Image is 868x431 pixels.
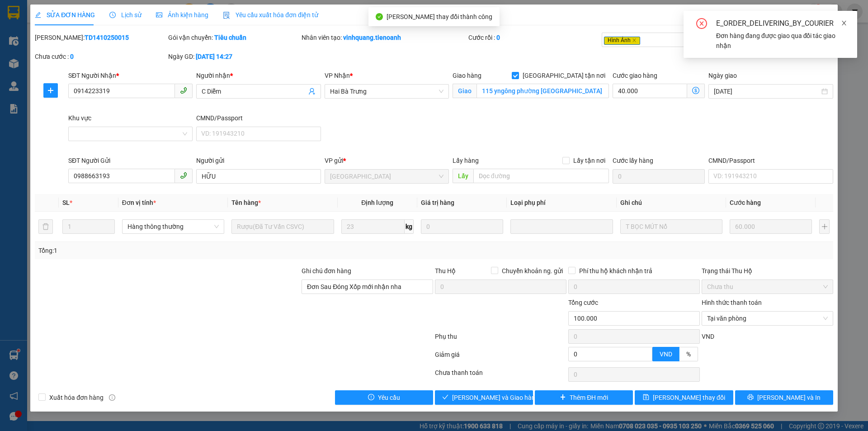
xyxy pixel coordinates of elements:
[570,393,608,403] span: Thêm ĐH mới
[196,156,321,166] div: Người gửi
[507,194,616,212] th: Loại phụ phí
[302,33,467,43] div: Nhân viên tạo:
[716,18,846,29] div: E_ORDER_DELIVERING_BY_COURIER
[421,199,454,206] span: Giá trị hàng
[435,267,456,275] span: Thu Hộ
[735,390,833,405] button: printer[PERSON_NAME] và In
[453,84,476,98] span: Giao
[716,31,846,51] div: Đơn hàng đang được giao qua đối tác giao nhận
[535,390,633,405] button: plusThêm ĐH mới
[330,170,443,183] span: Thủ Đức
[421,219,503,234] input: 0
[613,157,653,164] label: Cước lấy hàng
[35,52,166,62] div: Chưa cước :
[702,266,833,276] div: Trạng thái Thu Hộ
[378,393,400,403] span: Yêu cầu
[730,219,812,234] input: 0
[168,33,300,43] div: Gói vận chuyển:
[35,33,166,43] div: [PERSON_NAME]:
[747,394,754,401] span: printer
[368,394,374,401] span: exclamation-circle
[620,219,722,234] input: Ghi Chú
[85,34,129,41] b: TD1410250015
[196,113,321,123] div: CMND/Passport
[519,71,609,81] span: [GEOGRAPHIC_DATA] tận nơi
[498,266,566,276] span: Chuyển khoản ng. gửi
[708,156,833,166] div: CMND/Passport
[325,156,449,166] div: VP gửi
[68,113,193,123] div: Khu vực
[35,11,95,19] span: SỬA ĐƠN HÀNG
[434,350,567,365] div: Giảm giá
[68,156,193,166] div: SĐT Người Gửi
[560,394,566,401] span: plus
[442,394,448,401] span: check
[452,393,539,403] span: [PERSON_NAME] và Giao hàng
[62,199,70,206] span: SL
[168,52,300,62] div: Ngày GD:
[127,220,219,233] span: Hàng thông thường
[109,12,116,18] span: clock-circle
[223,12,230,19] img: icon
[576,266,656,276] span: Phí thu hộ khách nhận trả
[376,13,383,20] span: check-circle
[68,71,193,81] div: SĐT Người Nhận
[405,219,414,234] span: kg
[613,72,657,79] label: Cước giao hàng
[632,38,637,43] span: close
[308,88,316,95] span: user-add
[692,87,699,94] span: dollar-circle
[223,11,318,19] span: Yêu cầu xuất hóa đơn điện tử
[38,219,53,234] button: delete
[702,299,762,306] label: Hình thức thanh toán
[696,18,707,31] span: close-circle
[180,172,187,179] span: phone
[841,20,847,26] span: close
[156,12,162,18] span: picture
[434,332,567,347] div: Phụ thu
[231,219,334,234] input: VD: Bàn, Ghế
[387,13,492,20] span: [PERSON_NAME] thay đổi thành công
[613,169,705,184] input: Cước lấy hàng
[708,72,737,79] label: Ngày giao
[325,72,350,79] span: VP Nhận
[686,350,691,358] span: %
[35,12,41,18] span: edit
[44,87,57,94] span: plus
[330,85,443,98] span: Hai Bà Trưng
[707,312,828,325] span: Tại văn phòng
[570,156,609,166] span: Lấy tận nơi
[473,169,609,183] input: Dọc đường
[453,169,473,183] span: Lấy
[343,34,401,41] b: vinhquang.tienoanh
[468,33,600,43] div: Cước rồi :
[180,87,187,94] span: phone
[568,299,598,306] span: Tổng cước
[660,350,672,358] span: VND
[714,86,819,96] input: Ngày giao
[702,333,714,340] span: VND
[453,157,479,164] span: Lấy hàng
[196,53,232,60] b: [DATE] 14:27
[819,219,829,234] button: plus
[453,72,481,79] span: Giao hàng
[635,390,733,405] button: save[PERSON_NAME] thay đổi
[653,393,725,403] span: [PERSON_NAME] thay đổi
[434,368,567,384] div: Chưa thanh toán
[707,280,828,294] span: Chưa thu
[435,390,533,405] button: check[PERSON_NAME] và Giao hàng
[70,53,74,60] b: 0
[46,393,107,403] span: Xuất hóa đơn hàng
[156,11,208,19] span: Ảnh kiện hàng
[109,394,115,401] span: info-circle
[812,5,838,30] button: Close
[496,34,500,41] b: 0
[361,199,393,206] span: Định lượng
[38,246,335,256] div: Tổng: 1
[757,393,821,403] span: [PERSON_NAME] và In
[617,194,726,212] th: Ghi chú
[122,199,156,206] span: Đơn vị tính
[730,199,761,206] span: Cước hàng
[43,83,58,98] button: plus
[604,37,640,45] span: Hình Ảnh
